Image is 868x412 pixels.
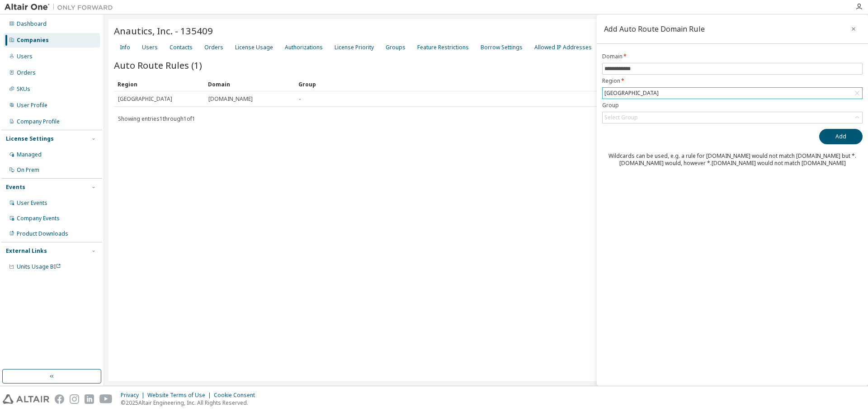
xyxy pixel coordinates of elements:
[417,44,469,51] div: Feature Restrictions
[603,88,660,98] div: [GEOGRAPHIC_DATA]
[235,44,273,51] div: License Usage
[121,399,260,407] p: © 2025 Altair Engineering, Inc. All Rights Reserved.
[121,392,147,399] div: Privacy
[6,184,25,191] div: Events
[17,215,60,222] div: Company Events
[602,77,863,85] label: Region
[17,151,42,158] div: Managed
[3,394,49,404] img: altair_logo.svg
[17,263,61,270] span: Units Usage BI
[534,44,592,51] div: Allowed IP Addresses
[481,44,523,51] div: Borrow Settings
[386,44,406,51] div: Groups
[17,230,68,237] div: Product Downloads
[17,37,49,44] div: Companies
[299,95,301,103] span: -
[604,114,638,121] div: Select Group
[819,129,863,144] button: Add
[114,24,213,37] span: Anautics, Inc. - 135409
[6,247,47,255] div: External Links
[214,392,260,399] div: Cookie Consent
[118,95,172,103] span: [GEOGRAPHIC_DATA]
[118,77,201,91] div: Region
[142,44,158,51] div: Users
[298,77,833,91] div: Group
[17,69,36,76] div: Orders
[602,102,863,109] label: Group
[17,20,47,28] div: Dashboard
[285,44,323,51] div: Authorizations
[604,25,705,33] div: Add Auto Route Domain Rule
[118,115,195,123] span: Showing entries 1 through 1 of 1
[120,44,130,51] div: Info
[17,166,39,174] div: On Prem
[170,44,193,51] div: Contacts
[603,112,862,123] div: Select Group
[602,152,863,167] div: Wildcards can be used, e.g. a rule for [DOMAIN_NAME] would not match [DOMAIN_NAME] but *.[DOMAIN_...
[603,88,862,99] div: [GEOGRAPHIC_DATA]
[55,394,64,404] img: facebook.svg
[17,199,47,207] div: User Events
[204,44,223,51] div: Orders
[17,102,47,109] div: User Profile
[208,95,253,103] span: [DOMAIN_NAME]
[208,77,291,91] div: Domain
[602,53,863,60] label: Domain
[85,394,94,404] img: linkedin.svg
[99,394,113,404] img: youtube.svg
[70,394,79,404] img: instagram.svg
[5,3,118,12] img: Altair One
[17,85,30,93] div: SKUs
[335,44,374,51] div: License Priority
[6,135,54,142] div: License Settings
[17,53,33,60] div: Users
[17,118,60,125] div: Company Profile
[114,59,202,71] span: Auto Route Rules (1)
[147,392,214,399] div: Website Terms of Use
